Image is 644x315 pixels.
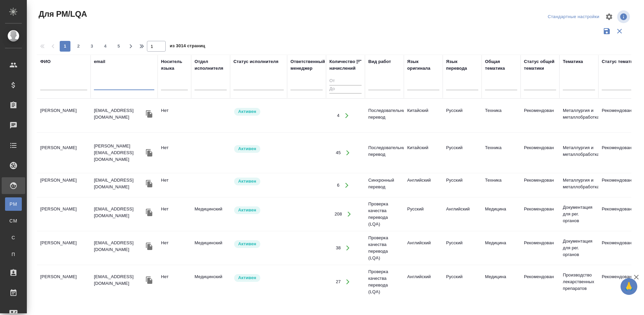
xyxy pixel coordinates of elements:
div: Рядовой исполнитель: назначай с учетом рейтинга [233,144,284,153]
div: Статус тематики [602,58,638,65]
span: С [8,234,18,241]
td: Нет [158,270,191,294]
div: Язык перевода [446,58,478,72]
div: Рядовой исполнитель: назначай с учетом рейтинга [233,240,284,249]
td: Рекомендован [521,141,559,165]
a: PM [5,197,22,211]
td: Проверка качества перевода (LQA) [365,197,404,231]
p: Активен [238,145,256,152]
td: Медицина [482,270,521,294]
div: Статус общей тематики [524,58,556,72]
td: Проверка качества перевода (LQA) [365,265,404,299]
span: из 3014 страниц [170,42,205,52]
td: Рекомендован [521,202,559,226]
td: Металлургия и металлобработка [559,174,598,197]
button: Сохранить фильтры [600,25,613,38]
p: [EMAIL_ADDRESS][DOMAIN_NAME] [94,240,144,253]
a: С [5,231,22,244]
td: [PERSON_NAME] [37,174,91,197]
td: Последовательный перевод [365,141,404,165]
div: split button [546,12,601,22]
div: Вид работ [368,58,391,65]
td: Нет [158,236,191,260]
span: 🙏 [623,279,635,294]
div: Носитель языка [161,58,188,72]
button: Скопировать [144,148,154,158]
button: 4 [100,41,111,52]
button: Скопировать [144,275,154,285]
td: Русский [443,270,482,294]
td: Металлургия и металлобработка [559,141,598,165]
td: Производство лекарственных препаратов [559,268,598,295]
td: Рекомендован [521,236,559,260]
td: [PERSON_NAME] [37,141,91,165]
div: 38 [336,245,341,251]
div: ФИО [40,58,51,65]
span: 4 [100,43,111,50]
td: Техника [482,141,521,165]
button: Открыть работы [340,109,354,123]
p: [EMAIL_ADDRESS][DOMAIN_NAME] [94,206,144,219]
td: Рекомендован [521,270,559,294]
td: Русский [443,236,482,260]
button: Открыть работы [341,275,355,289]
td: Нет [158,174,191,197]
td: Медицина [482,236,521,260]
div: Ответственный менеджер [290,58,325,72]
div: Рядовой исполнитель: назначай с учетом рейтинга [233,206,284,215]
p: Активен [238,241,256,247]
button: Скопировать [144,207,154,217]
td: [PERSON_NAME] [37,104,91,127]
p: [EMAIL_ADDRESS][DOMAIN_NAME] [94,177,144,190]
div: 4 [337,112,339,119]
span: 5 [113,43,124,50]
td: Медицинский [191,202,230,226]
td: Китайский [404,104,443,127]
td: [PERSON_NAME] [37,270,91,294]
td: Английский [404,174,443,197]
div: 6 [337,182,339,189]
td: Китайский [404,141,443,165]
div: Рядовой исполнитель: назначай с учетом рейтинга [233,107,284,116]
a: CM [5,214,22,228]
td: Нет [158,141,191,165]
div: Общая тематика [485,58,517,72]
div: Рядовой исполнитель: назначай с учетом рейтинга [233,273,284,282]
button: Открыть работы [342,207,356,221]
td: Нет [158,104,191,127]
button: Открыть работы [341,146,355,160]
p: Активен [238,207,256,213]
a: П [5,248,22,261]
button: Открыть работы [340,178,354,192]
td: Русский [443,174,482,197]
span: П [8,251,18,258]
button: Открыть работы [341,241,355,255]
td: Русский [443,141,482,165]
div: Статус исполнителя [233,58,278,65]
span: 3 [87,43,97,50]
td: Документация для рег. органов [559,201,598,228]
span: 2 [73,43,84,50]
td: Нет [158,202,191,226]
button: Скопировать [144,109,154,119]
td: Проверка качества перевода (LQA) [365,231,404,265]
p: Активен [238,108,256,115]
td: Синхронный перевод [365,174,404,197]
div: 27 [336,278,341,285]
div: Отдел исполнителя [195,58,227,72]
p: Активен [238,178,256,185]
button: 2 [73,41,84,52]
td: Документация для рег. органов [559,235,598,261]
button: Скопировать [144,241,154,251]
td: Русский [443,104,482,127]
td: Рекомендован [521,104,559,127]
td: Английский [404,270,443,294]
td: Английский [443,202,482,226]
div: email [94,58,105,65]
button: 3 [87,41,97,52]
td: Медицина [482,202,521,226]
td: Последовательный перевод [365,104,404,127]
div: Язык оригинала [407,58,439,72]
div: Рядовой исполнитель: назначай с учетом рейтинга [233,177,284,186]
span: Настроить таблицу [601,9,617,25]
